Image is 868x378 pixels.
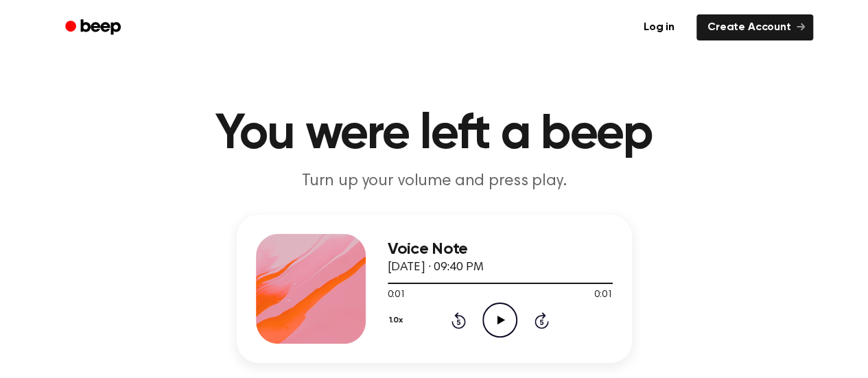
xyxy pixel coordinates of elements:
a: Log in [630,12,688,43]
h3: Voice Note [388,240,613,259]
p: Turn up your volume and press play. [171,170,698,193]
h1: You were left a beep [83,110,786,159]
span: 0:01 [388,288,406,303]
span: [DATE] · 09:40 PM [388,261,484,274]
a: Create Account [696,14,813,40]
span: 0:01 [594,288,612,303]
button: 1.0x [388,309,408,332]
a: Beep [56,14,133,41]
